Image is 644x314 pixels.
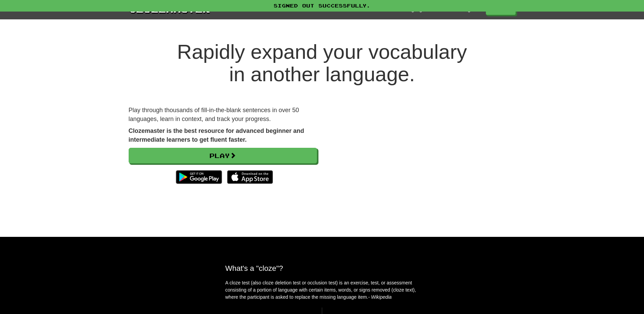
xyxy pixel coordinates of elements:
img: Get it on Google Play [172,167,225,187]
p: Play through thousands of fill-in-the-blank sentences in over 50 languages, learn in context, and... [129,106,317,123]
img: Download_on_the_App_Store_Badge_US-UK_135x40-25178aeef6eb6b83b96f5f2d004eda3bffbb37122de64afbaef7... [227,170,273,184]
strong: Clozemaster is the best resource for advanced beginner and intermediate learners to get fluent fa... [129,127,304,143]
em: - Wikipedia [368,294,392,300]
p: A cloze test (also cloze deletion test or occlusion test) is an exercise, test, or assessment con... [225,279,419,301]
a: Play [129,148,317,163]
h2: What's a "cloze"? [225,264,419,273]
